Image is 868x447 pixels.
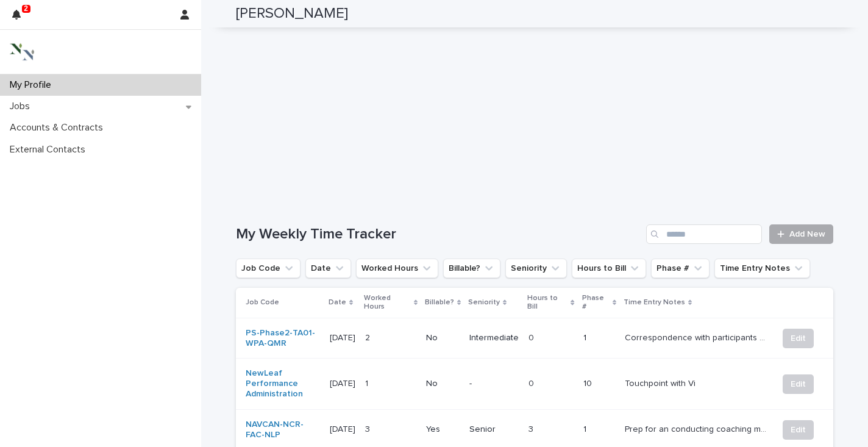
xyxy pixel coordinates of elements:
p: Time Entry Notes [624,296,685,309]
button: Edit [783,374,814,394]
p: 1 [365,376,371,389]
button: Job Code [236,259,301,278]
button: Edit [783,420,814,440]
p: 1 [583,424,615,435]
span: Add New [789,230,825,238]
p: Date [329,296,346,309]
button: Billable? [443,259,500,278]
p: Seniority [468,296,500,309]
p: My Profile [5,79,61,91]
p: 3 [365,422,372,435]
tr: PS-Phase2-TA01-WPA-QMR [DATE][DATE] 22 NoIntermediate00 1Correspondence with participants and QMR... [236,318,833,359]
button: Hours to Bill [572,259,646,278]
p: 0 [528,331,536,343]
p: Worked Hours [364,291,411,314]
p: Prep for an conducting coaching meeting with Adam; follow up correspondence and coordination with MJ [625,422,770,435]
button: Worked Hours [356,259,438,278]
h1: My Weekly Time Tracker [236,226,641,243]
p: 0 [528,376,536,389]
button: Phase # [651,259,710,278]
p: Yes [426,424,460,435]
p: 2025-08-14 [330,376,358,389]
a: Add New [769,224,833,244]
p: No [426,333,460,343]
span: Edit [791,332,806,345]
p: Jobs [5,101,40,112]
div: 2 [12,7,28,29]
span: Edit [791,424,806,436]
p: Intermediate [469,333,519,343]
a: NewLeaf Performance Administration [246,368,320,399]
p: No [426,379,460,389]
p: Hours to Bill [527,291,567,314]
p: 3 [528,422,536,435]
p: Accounts & Contracts [5,122,113,134]
button: Seniority [505,259,567,278]
button: Edit [783,329,814,348]
p: Phase # [582,291,610,314]
a: PS-Phase2-TA01-WPA-QMR [246,328,320,349]
p: Job Code [246,296,279,309]
p: External Contacts [5,144,95,156]
p: 10 [583,379,615,389]
tr: NewLeaf Performance Administration [DATE][DATE] 11 No-00 10Touchpoint with ViTouchpoint with Vi Edit [236,359,833,409]
a: NAVCAN-NCR-FAC-NLP [246,420,320,440]
p: Touchpoint with Vi [625,376,698,389]
p: 2025-08-14 [330,331,358,343]
img: 3bAFpBnQQY6ys9Fa9hsD [10,40,34,64]
p: - [469,379,519,389]
p: Senior [469,424,519,435]
p: Billable? [425,296,454,309]
p: 2 [24,4,28,13]
button: Time Entry Notes [714,259,810,278]
input: Search [646,224,762,244]
span: Edit [791,378,806,390]
p: 2025-08-13 [330,422,358,435]
p: 2 [365,331,372,343]
p: 1 [583,333,615,343]
h2: [PERSON_NAME] [236,5,348,23]
button: Date [305,259,351,278]
p: Correspondence with participants and QMR; email to Stephane [625,331,770,343]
